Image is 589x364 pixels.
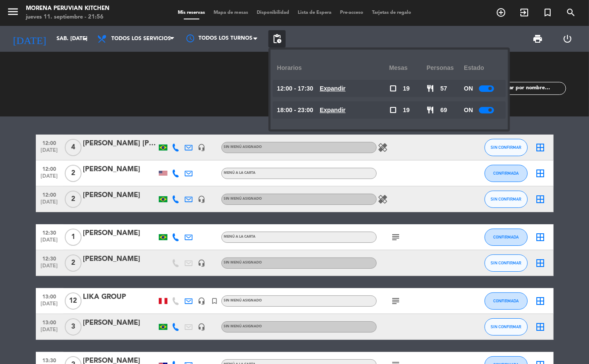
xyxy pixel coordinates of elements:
u: Expandir [320,107,346,113]
span: 13:00 [39,291,60,301]
i: subject [391,232,401,242]
span: 12 [65,292,82,310]
i: border_all [535,258,546,268]
i: arrow_drop_down [80,34,91,44]
u: Expandir [320,85,346,92]
i: [DATE] [6,29,52,48]
span: 4 [65,139,82,156]
span: ON [464,105,473,115]
i: headset_mic [198,195,206,203]
span: restaurant [427,85,435,92]
i: exit_to_app [519,7,529,18]
i: headset_mic [198,323,206,331]
i: headset_mic [198,259,206,267]
span: Pre-acceso [336,10,368,15]
i: power_settings_new [563,34,573,44]
span: 2 [65,191,82,208]
span: CONFIRMADA [493,298,519,303]
span: [DATE] [39,237,60,247]
span: 13:00 [39,317,60,327]
i: headset_mic [198,297,206,305]
span: 12:00 [39,163,60,173]
span: 12:30 [39,253,60,263]
i: border_all [535,194,546,204]
i: border_all [535,322,546,332]
button: SIN CONFIRMAR [485,318,528,336]
span: 2 [65,254,82,272]
span: Sin menú asignado [224,325,262,328]
div: LIKA GROUP [83,292,157,303]
button: menu [6,5,19,21]
span: [DATE] [39,263,60,273]
span: Sin menú asignado [224,145,262,149]
div: Horarios [277,56,389,80]
span: Todos los servicios [111,36,171,42]
button: CONFIRMADA [485,292,528,310]
span: [DATE] [39,147,60,157]
div: Mesas [389,56,427,80]
span: 19 [403,105,410,115]
span: [DATE] [39,301,60,311]
span: Mapa de mesas [209,10,252,15]
span: 12:00 - 17:30 [277,84,313,94]
button: CONFIRMADA [485,165,528,182]
button: SIN CONFIRMAR [485,191,528,208]
span: 12:30 [39,227,60,237]
span: SIN CONFIRMAR [491,197,521,201]
span: SIN CONFIRMAR [491,324,521,329]
span: 3 [65,318,82,336]
i: search [566,7,576,18]
button: CONFIRMADA [485,229,528,246]
span: pending_actions [272,34,282,44]
span: 19 [403,84,410,94]
div: personas [427,56,464,80]
div: [PERSON_NAME] [83,164,157,175]
span: [DATE] [39,173,60,183]
div: [PERSON_NAME] [PERSON_NAME] [83,138,157,149]
span: 1 [65,229,82,246]
div: [PERSON_NAME] [83,317,157,329]
i: add_circle_outline [496,7,506,18]
i: turned_in_not [542,7,553,18]
span: [DATE] [39,327,60,337]
span: Lista de Espera [293,10,336,15]
i: border_all [535,232,546,242]
span: SIN CONFIRMAR [491,260,521,265]
i: border_all [535,296,546,306]
span: 69 [441,105,447,115]
div: [PERSON_NAME] [83,190,157,201]
span: Sin menú asignado [224,261,262,264]
span: print [533,34,543,44]
input: Filtrar por nombre... [499,84,566,93]
span: CONFIRMADA [493,235,519,239]
span: check_box_outline_blank [389,85,397,92]
i: healing [378,194,388,204]
div: [PERSON_NAME] [83,228,157,239]
i: subject [391,296,401,306]
i: headset_mic [198,144,206,151]
span: 12:00 [39,189,60,199]
button: SIN CONFIRMAR [485,139,528,156]
i: menu [6,5,19,18]
div: Morena Peruvian Kitchen [26,4,110,13]
div: jueves 11. septiembre - 21:56 [26,13,110,22]
i: border_all [535,168,546,179]
span: Mis reservas [173,10,209,15]
span: Sin menú asignado [224,299,262,302]
button: SIN CONFIRMAR [485,254,528,272]
span: 2 [65,165,82,182]
span: Disponibilidad [252,10,293,15]
div: Estado [464,56,501,80]
div: LOG OUT [553,26,583,52]
i: border_all [535,142,546,153]
span: [DATE] [39,199,60,209]
span: 57 [441,84,447,94]
span: Sin menú asignado [224,197,262,201]
span: restaurant [427,106,435,114]
i: healing [378,142,388,153]
span: 12:00 [39,138,60,147]
i: turned_in_not [211,297,219,305]
span: check_box_outline_blank [389,106,397,114]
span: 18:00 - 23:00 [277,105,313,115]
span: CONFIRMADA [493,171,519,176]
